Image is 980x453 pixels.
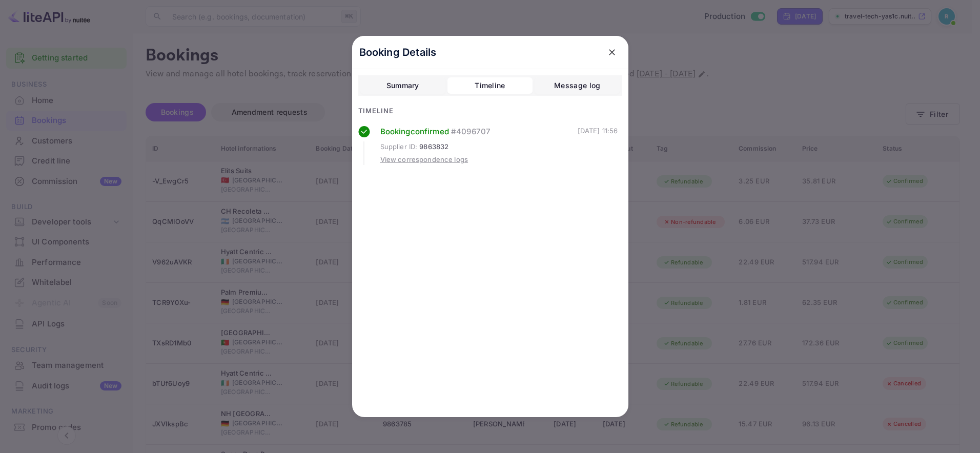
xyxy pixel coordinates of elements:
[447,77,533,94] button: Timeline
[535,77,620,94] button: Message log
[358,106,622,116] div: Timeline
[451,126,491,138] span: # 4096707
[554,79,600,92] div: Message log
[603,43,621,61] button: close
[475,79,505,92] div: Timeline
[386,79,419,92] div: Summary
[380,155,468,165] div: View correspondence logs
[380,142,418,152] span: Supplier ID :
[419,142,448,152] span: 9863832
[359,45,437,60] p: Booking Details
[360,77,445,94] button: Summary
[380,126,578,138] div: Booking confirmed
[578,126,618,165] div: [DATE] 11:56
